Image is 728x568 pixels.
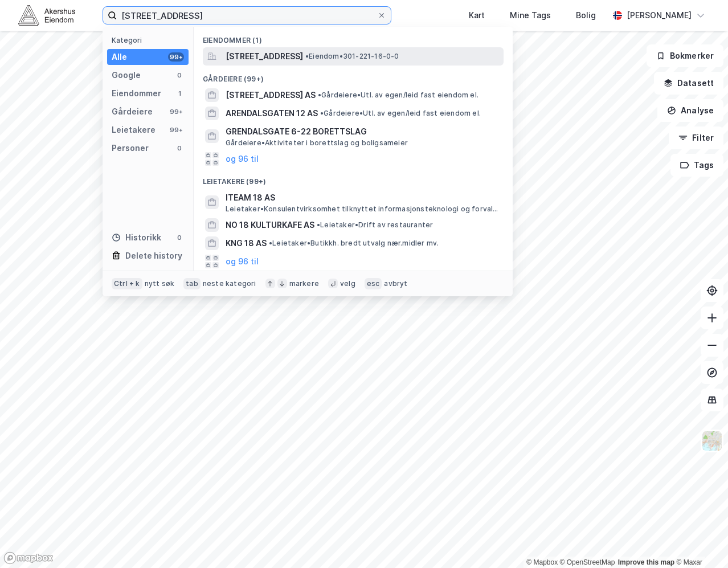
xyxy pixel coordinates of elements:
a: Improve this map [618,558,674,566]
div: Personer [112,141,149,155]
span: Leietaker • Butikkh. bredt utvalg nær.midler mv. [269,239,439,248]
span: Gårdeiere • Utl. av egen/leid fast eiendom el. [320,109,481,118]
button: og 96 til [226,152,259,166]
button: Filter [669,126,723,149]
button: Tags [670,154,723,177]
div: Leietakere [112,123,156,137]
span: • [318,91,321,99]
span: [STREET_ADDRESS] [226,50,303,63]
div: velg [340,279,355,288]
a: Mapbox homepage [3,551,54,565]
div: nytt søk [145,279,175,288]
span: KNG 18 AS [226,236,267,250]
span: GRENDALSGATE 6-22 BORETTSLAG [226,125,499,138]
span: NO 18 KULTURKAFE AS [226,218,314,232]
span: Eiendom • 301-221-16-0-0 [305,52,399,61]
button: og 96 til [226,255,259,268]
div: Gårdeiere (99+) [194,66,513,86]
span: Leietaker • Konsulentvirksomhet tilknyttet informasjonsteknologi og forvaltning og drift av IT-sy... [226,205,501,214]
div: 0 [175,144,184,153]
span: • [269,239,272,247]
div: Gårdeiere [112,105,153,118]
span: [STREET_ADDRESS] AS [226,88,316,102]
a: OpenStreetMap [560,558,615,566]
div: Bolig [576,9,596,22]
span: ITEAM 18 AS [226,191,499,205]
span: Leietaker • Drift av restauranter [317,220,433,230]
div: 0 [175,233,184,242]
div: 99+ [168,125,184,134]
div: Alle [112,50,127,64]
span: Gårdeiere • Utl. av egen/leid fast eiendom el. [318,91,478,100]
div: Kontrollprogram for chat [671,513,728,568]
div: 0 [175,71,184,80]
span: • [305,52,309,60]
div: Leietakere (99+) [194,168,513,189]
div: Kart [469,9,485,22]
div: Delete history [125,249,182,263]
div: Ctrl + k [112,278,142,289]
div: markere [289,279,319,288]
button: Datasett [654,72,723,95]
img: Z [701,430,723,452]
div: 1 [175,89,184,98]
img: akershus-eiendom-logo.9091f326c980b4bce74ccdd9f866810c.svg [18,5,75,25]
div: Eiendommer (1) [194,27,513,47]
input: Søk på adresse, matrikkel, gårdeiere, leietakere eller personer [117,7,377,24]
a: Mapbox [526,558,558,566]
div: Mine Tags [510,9,551,22]
div: Google [112,68,141,82]
div: Historikk [112,231,161,244]
span: • [317,220,320,229]
iframe: Chat Widget [671,513,728,568]
button: Analyse [657,99,723,122]
div: avbryt [384,279,407,288]
div: Eiendommer [112,87,161,100]
div: 99+ [168,52,184,62]
div: tab [183,278,201,289]
div: 99+ [168,107,184,116]
span: ARENDALSGATEN 12 AS [226,107,318,120]
div: Kategori [112,36,189,44]
button: Bokmerker [647,44,723,67]
span: Gårdeiere • Aktiviteter i borettslag og boligsameier [226,138,408,148]
div: esc [365,278,382,289]
div: [PERSON_NAME] [627,9,692,22]
div: neste kategori [203,279,256,288]
span: • [320,109,324,117]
